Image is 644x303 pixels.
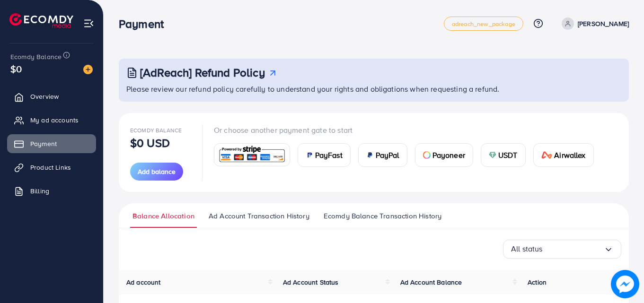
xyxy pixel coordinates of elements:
span: Payoneer [432,149,465,161]
img: card [423,151,431,159]
img: card [541,151,553,159]
h3: [AdReach] Refund Policy [140,66,265,79]
a: Billing [7,182,96,200]
span: Ad Account Status [283,277,339,287]
span: Ad account [126,277,161,287]
span: Add balance [138,167,176,176]
span: PayPal [376,149,399,161]
a: cardPayPal [358,143,407,167]
h3: Payment [119,17,171,31]
p: $0 USD [130,137,170,148]
span: PayFast [315,149,343,161]
span: Action [528,277,547,287]
span: USDT [498,149,518,161]
img: logo [9,13,73,28]
a: Product Links [7,158,96,177]
a: cardAirwallex [533,143,594,167]
span: Balance Allocation [132,211,194,221]
span: My ad accounts [30,115,79,125]
a: Overview [7,87,96,106]
span: Ecomdy Balance [130,126,182,134]
a: My ad accounts [7,111,96,130]
span: Ecomdy Balance Transaction History [324,211,441,221]
a: [PERSON_NAME] [558,17,629,30]
p: Or choose another payment gate to start [214,124,601,136]
img: card [489,151,496,159]
button: Add balance [130,163,183,181]
a: cardPayoneer [415,143,473,167]
span: $0 [10,62,22,76]
img: card [306,151,313,159]
span: Billing [30,186,49,196]
p: [PERSON_NAME] [578,18,629,29]
a: cardUSDT [481,143,526,167]
span: All status [511,242,543,256]
a: Payment [7,134,96,153]
span: Ad Account Transaction History [209,211,309,221]
span: Overview [30,92,59,101]
img: card [366,151,374,159]
span: Airwallex [554,149,585,161]
div: Search for option [503,240,621,259]
a: adreach_new_package [444,17,523,31]
p: Please review our refund policy carefully to understand your rights and obligations when requesti... [126,83,623,95]
a: cardPayFast [298,143,351,167]
img: image [83,65,93,74]
img: menu [83,18,94,29]
span: Ad Account Balance [400,277,462,287]
input: Search for option [543,242,604,256]
span: Payment [30,139,57,148]
img: image [611,270,639,298]
span: Ecomdy Balance [10,52,62,61]
span: adreach_new_package [452,21,515,27]
span: Product Links [30,163,71,172]
img: card [217,145,287,165]
a: card [214,143,290,166]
